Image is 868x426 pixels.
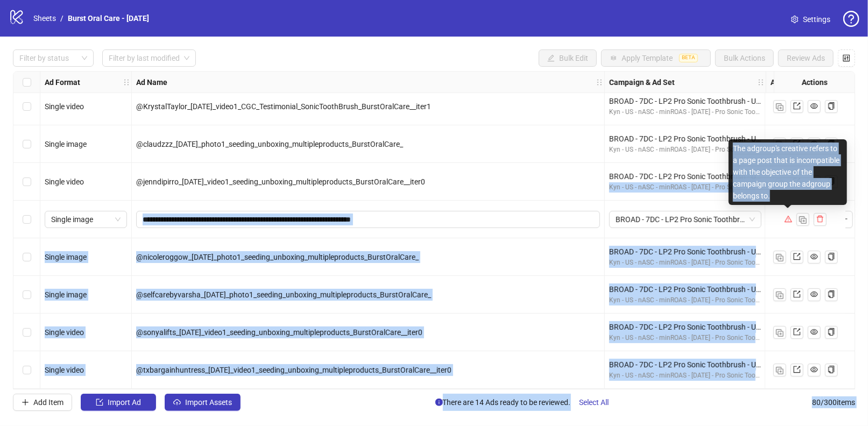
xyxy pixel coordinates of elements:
div: Resize Ad Name column [602,72,604,93]
img: Duplicate [799,216,807,224]
span: @jenndipirro_[DATE]_video1_seeding_unboxing_multipleproducts_BurstOralCare__iter0 [136,177,425,186]
span: 80 / 300 items [812,396,855,408]
span: export [793,366,801,373]
span: holder [596,79,603,86]
button: Configure table settings [838,49,855,67]
div: BROAD - 7DC - LP2 Pro Sonic Toothbrush - US - minROAS - [DATE] - Ad Set 7 [609,321,761,333]
div: Select row 78 [13,276,40,314]
span: @sonyalifts_[DATE]_video1_seeding_unboxing_multipleproducts_BurstOralCare__iter0 [136,328,422,337]
div: Select row 74 [13,125,40,163]
span: Single image [51,211,121,228]
div: Select row 76 [13,201,40,238]
div: Resize Campaign & Ad Set column [763,72,766,93]
span: @nicoleroggow_[DATE]_photo1_seeding_unboxing_multipleproducts_BurstOralCare_ [136,253,419,261]
div: Resize Ad Format column [129,72,131,93]
span: copy [828,290,835,298]
span: BROAD - 7DC - LP2 Pro Sonic Toothbrush - US - minROAS - 08/15/25 - Ad Set 7 [616,211,755,228]
span: cloud-upload [173,399,181,406]
span: import [96,399,103,406]
span: export [793,328,801,336]
button: Review Ads [778,49,834,67]
span: warning [785,215,792,223]
span: copy [828,328,835,336]
span: @txbargainhuntress_[DATE]_video1_seeding_unboxing_multipleproducts_BurstOralCare__iter0 [136,366,451,374]
span: export [793,102,801,110]
button: Duplicate [796,213,809,226]
button: Duplicate [773,288,786,301]
span: holder [757,79,765,86]
span: question-circle [843,11,859,27]
a: Sheets [31,12,58,24]
span: @claudzzz_[DATE]_photo1_seeding_unboxing_multipleproducts_BurstOralCare_ [136,140,403,148]
span: control [843,54,850,62]
span: Single video [45,366,84,374]
a: Settings [782,11,839,28]
div: Kyn - US - nASC - minROAS - [DATE] - Pro Sonic Toothbrush - LP2 [609,107,761,117]
span: export [793,290,801,298]
div: BROAD - 7DC - LP2 Pro Sonic Toothbrush - US - minROAS - [DATE] - Ad Set 7 [609,283,761,295]
span: export [793,253,801,260]
span: plus [22,399,29,406]
img: Duplicate [776,103,784,111]
img: Duplicate [776,292,784,299]
span: Single image [45,290,87,299]
span: eye [810,102,818,110]
span: copy [828,366,835,373]
button: Duplicate [773,364,786,377]
div: The adgroup's creative refers to a page post that is incompatible with the objective of the campa... [729,139,847,205]
span: info-circle [435,399,443,406]
div: BROAD - 7DC - LP2 Pro Sonic Toothbrush - US - minROAS - [DATE] - Ad Set 7 [609,95,761,107]
button: Duplicate [773,326,786,339]
button: Duplicate [773,100,786,113]
img: Duplicate [776,254,784,261]
span: copy [828,102,835,110]
div: Kyn - US - nASC - minROAS - [DATE] - Pro Sonic Toothbrush - LP2 [609,371,761,381]
div: Select row 77 [13,238,40,276]
strong: Assets [771,76,794,88]
span: holder [130,79,138,86]
span: holder [765,79,772,86]
span: Select All [580,398,609,407]
span: Add Item [33,398,63,407]
img: Duplicate [776,367,784,374]
button: Add Item [13,394,72,411]
strong: Actions [802,76,828,88]
button: Bulk Actions [715,49,774,67]
button: Select All [571,394,618,411]
span: Single video [45,328,84,337]
div: Select all rows [13,72,40,93]
span: eye [810,328,818,336]
button: Import Assets [165,394,241,411]
span: delete [816,215,824,223]
button: Apply TemplateBETA [601,49,711,67]
div: Kyn - US - nASC - minROAS - [DATE] - Pro Sonic Toothbrush - LP2 [609,145,761,155]
strong: Ad Format [45,76,80,88]
div: Select row 75 [13,163,40,201]
li: / [60,12,63,24]
span: Import Assets [185,398,232,407]
span: Single video [45,177,84,186]
span: Single video [45,102,84,111]
div: BROAD - 7DC - LP2 Pro Sonic Toothbrush - US - minROAS - [DATE] - Ad Set 7 [609,133,761,145]
button: Import Ad [81,394,156,411]
div: Kyn - US - nASC - minROAS - [DATE] - Pro Sonic Toothbrush - LP2 [609,182,761,193]
span: eye [810,290,818,298]
span: @selfcarebyvarsha_[DATE]_photo1_seeding_unboxing_multipleproducts_BurstOralCare_ [136,290,431,299]
div: Kyn - US - nASC - minROAS - [DATE] - Pro Sonic Toothbrush - LP2 [609,258,761,268]
img: Duplicate [776,329,784,337]
div: Kyn - US - nASC - minROAS - [DATE] - Pro Sonic Toothbrush - LP2 [609,333,761,343]
button: Bulk Edit [539,49,597,67]
div: BROAD - 7DC - LP2 Pro Sonic Toothbrush - US - minROAS - [DATE] - Ad Set 7 [609,171,761,182]
button: Duplicate [773,138,786,151]
div: BROAD - 7DC - LP2 Pro Sonic Toothbrush - US - minROAS - [DATE] - Ad Set 7 [609,246,761,258]
div: Select row 80 [13,351,40,389]
span: eye [810,366,818,373]
div: BROAD - 7DC - LP2 Pro Sonic Toothbrush - US - minROAS - [DATE] - Ad Set 7 [609,359,761,371]
div: Kyn - US - nASC - minROAS - [DATE] - Pro Sonic Toothbrush - LP2 [609,295,761,306]
strong: Ad Name [136,76,167,88]
span: holder [603,79,611,86]
a: Burst Oral Care - [DATE] [66,12,151,24]
span: There are 14 Ads ready to be reviewed. [435,394,618,411]
div: Select row 73 [13,88,40,125]
span: setting [791,16,799,23]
